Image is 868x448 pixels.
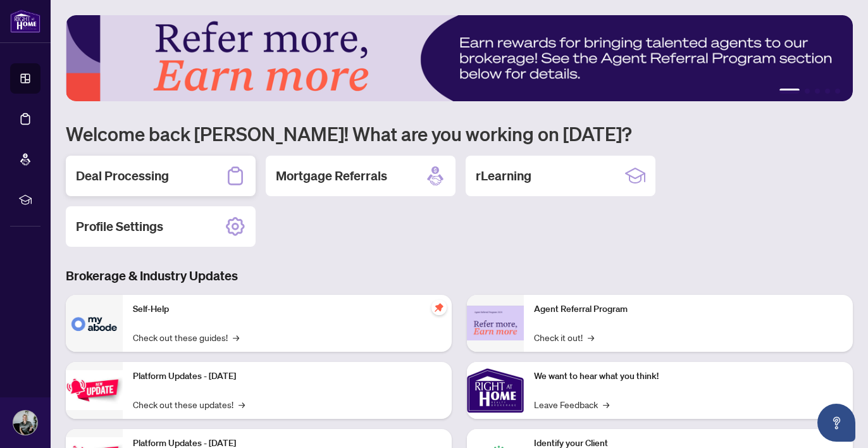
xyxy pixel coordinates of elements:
h2: rLearning [476,167,531,185]
h2: Deal Processing [76,167,169,185]
img: Slide 0 [66,15,853,101]
h2: Profile Settings [76,218,163,235]
h3: Brokerage & Industry Updates [66,267,853,285]
span: → [239,397,245,411]
p: We want to hear what you think! [534,370,843,383]
img: logo [10,9,40,33]
a: Check it out!→ [534,330,594,344]
button: 2 [805,89,810,94]
img: Profile Icon [13,411,37,435]
img: We want to hear what you think! [467,362,524,419]
button: 4 [825,89,830,94]
p: Platform Updates - [DATE] [133,370,442,383]
span: → [233,330,239,344]
p: Agent Referral Program [534,302,843,316]
img: Self-Help [66,295,123,352]
h1: Welcome back [PERSON_NAME]! What are you working on [DATE]? [66,121,853,146]
button: 3 [815,89,820,94]
img: Platform Updates - July 21, 2025 [66,370,123,410]
button: Open asap [817,404,855,442]
img: Agent Referral Program [467,306,524,340]
span: → [588,330,594,344]
button: 1 [779,89,800,94]
a: Leave Feedback→ [534,397,609,411]
h2: Mortgage Referrals [276,167,387,185]
a: Check out these updates!→ [133,397,245,411]
a: Check out these guides!→ [133,330,239,344]
p: Self-Help [133,302,442,316]
button: 5 [835,89,840,94]
span: → [603,397,609,411]
span: pushpin [431,300,447,315]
